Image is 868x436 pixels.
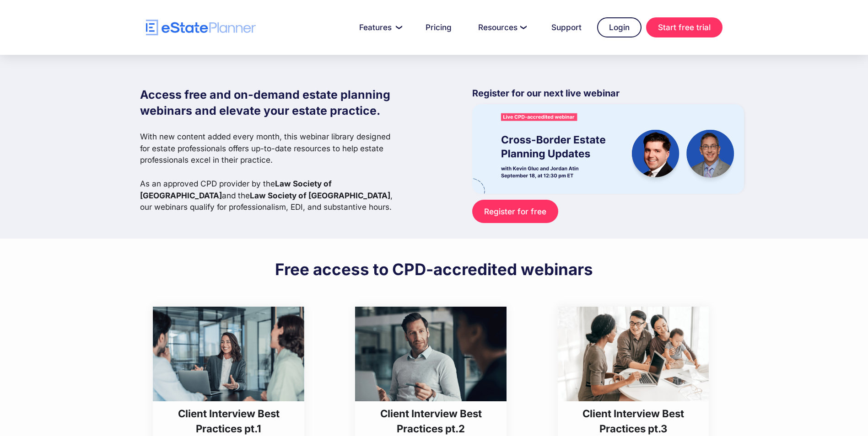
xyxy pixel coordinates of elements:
strong: Law Society of [GEOGRAPHIC_DATA] [140,179,332,200]
a: Pricing [415,18,463,37]
h2: Free access to CPD-accredited webinars [275,259,593,279]
a: Support [540,18,593,37]
a: Start free trial [646,17,722,37]
a: home [146,20,256,36]
img: eState Academy webinar [472,104,744,193]
a: Resources [467,18,536,37]
h1: Access free and on-demand estate planning webinars and elevate your estate practice. [140,87,400,119]
a: Features [348,18,410,37]
a: Register for free [472,200,558,223]
a: Login [597,17,642,37]
p: Register for our next live webinar [472,87,744,104]
strong: Law Society of [GEOGRAPHIC_DATA] [250,191,390,200]
p: With new content added every month, this webinar library designed for estate professionals offers... [140,131,400,213]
